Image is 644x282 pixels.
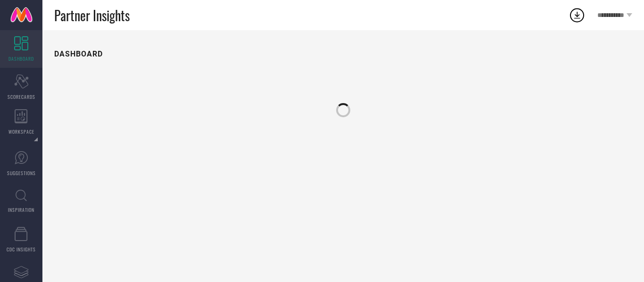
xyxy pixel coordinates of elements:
[569,7,586,24] div: Open download list
[8,93,35,100] span: SCORECARDS
[7,169,36,177] span: SUGGESTIONS
[7,246,36,253] span: CDC INSIGHTS
[8,55,34,62] span: DASHBOARD
[8,206,34,213] span: INSPIRATION
[8,128,34,135] span: WORKSPACE
[54,49,103,58] h1: DASHBOARD
[54,6,130,25] span: Partner Insights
